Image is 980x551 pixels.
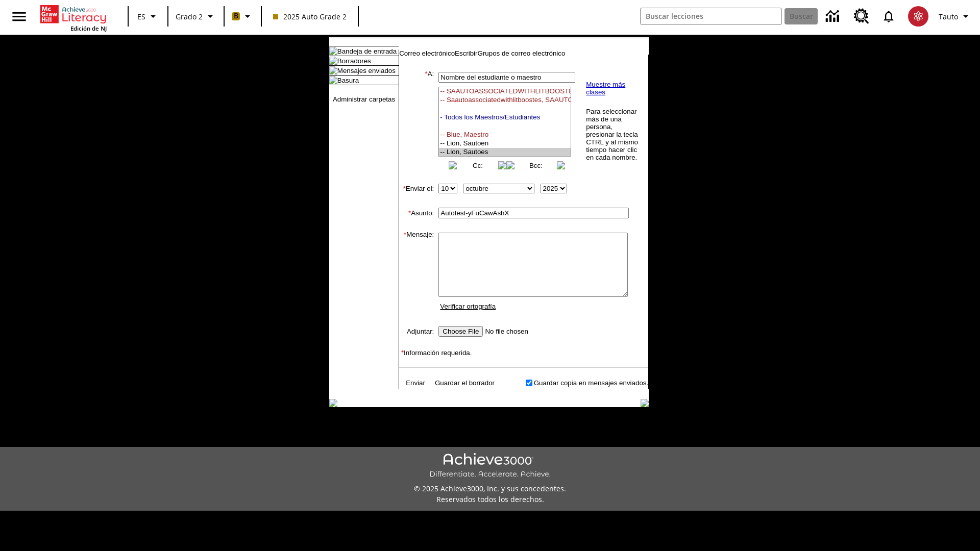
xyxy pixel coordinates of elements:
[506,161,514,169] img: button_left.png
[439,96,571,105] option: -- Saautoassociatedwithlitboostes, SAAUTOASSOCIATEDWITHLITBOOSTES
[399,206,434,220] td: Asunto:
[4,2,34,32] button: Abrir el menú lateral
[439,113,571,122] option: - Todos los Maestros/Estudiantes
[529,162,543,169] a: Bcc:
[820,3,848,31] a: Centro de información
[399,388,400,389] img: spacer.gif
[498,161,506,169] img: button_right.png
[439,139,571,148] option: -- Lion, Sautoen
[935,7,976,26] button: Perfil/Configuración
[399,382,401,384] img: spacer.gif
[399,182,434,195] td: Enviar el:
[455,49,477,57] a: Escribir
[333,95,395,103] a: Administrar carpetas
[434,118,436,123] img: spacer.gif
[848,3,875,30] a: Centro de recursos, Se abrirá en una pestaña nueva.
[429,453,551,479] img: Achieve3000 Differentiate Accelerate Achieve
[176,11,203,22] span: Grado 2
[908,6,928,27] img: avatar image
[137,11,145,22] span: ES
[171,7,220,26] button: Grado: Grado 2, Elige un grado
[406,379,425,387] a: Enviar
[478,49,566,57] a: Grupos de correo electrónico
[399,220,409,231] img: spacer.gif
[641,399,649,407] img: table_footer_right.gif
[399,314,409,324] img: spacer.gif
[329,47,337,55] img: folder_icon.gif
[329,76,337,84] img: folder_icon.gif
[902,3,935,30] button: Escoja un nuevo avatar
[337,67,396,74] a: Mensajes enviados
[399,357,409,367] img: spacer.gif
[473,162,483,169] a: Cc:
[449,161,457,169] img: button_left.png
[399,367,407,375] img: spacer.gif
[329,66,337,74] img: folder_icon.gif
[399,195,409,206] img: spacer.gif
[399,70,434,171] td: A:
[399,49,455,57] a: Correo electrónico
[399,231,434,314] td: Mensaje:
[439,148,571,157] option: -- Lion, Sautoes
[337,77,359,84] a: Basura
[132,7,164,26] button: Lenguaje: ES, Selecciona un idioma
[557,161,565,169] img: button_right.png
[40,3,107,32] div: Portada
[337,57,371,65] a: Borradores
[329,399,337,407] img: table_footer_left.gif
[586,81,625,96] a: Muestre más clases
[585,107,640,162] td: Para seleccionar más de una persona, presionar la tecla CTRL y al mismo tiempo hacer clic en cada...
[329,57,337,65] img: folder_icon.gif
[399,324,434,339] td: Adjuntar:
[273,11,347,22] span: 2025 Auto Grade 2
[337,47,397,55] a: Bandeja de entrada
[399,171,409,182] img: spacer.gif
[534,377,649,388] td: Guardar copia en mensajes enviados.
[70,24,107,32] span: Edición de NJ
[399,375,400,376] img: spacer.gif
[875,3,902,30] a: Notificaciones
[399,339,409,349] img: spacer.gif
[234,10,238,22] span: B
[399,349,648,357] td: Información requerida.
[399,376,400,377] img: spacer.gif
[435,379,495,387] a: Guardar el borrador
[228,7,258,26] button: Boost El color de la clase es anaranjado claro. Cambiar el color de la clase.
[439,131,571,139] option: -- Blue, Maestro
[439,87,571,96] option: -- SAAUTOASSOCIATEDWITHLITBOOSTEN, SAAUTOASSOCIATEDWITHLITBOOSTEN
[440,303,496,310] a: Verificar ortografía
[939,11,958,22] span: Tauto
[641,8,781,24] input: Buscar campo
